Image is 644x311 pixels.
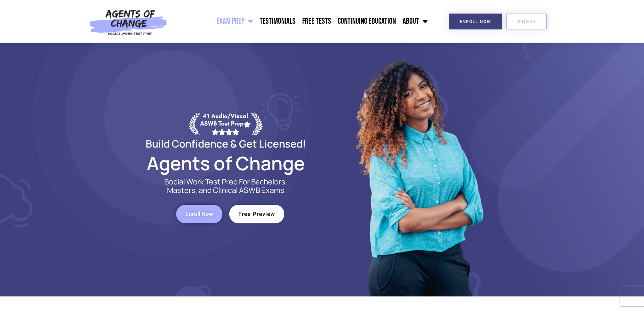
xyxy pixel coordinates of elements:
img: Website Image 1 (1) [351,43,486,296]
a: Free Preview [229,205,284,223]
h2: Build Confidence & Get Licensed! [129,139,322,149]
a: SIGN IN [506,14,547,29]
h2: Agents of Change [129,155,322,171]
a: About [399,13,431,30]
a: Continuing Education [334,13,399,30]
span: SIGN IN [517,19,536,24]
a: Exam Prep [213,13,256,30]
span: Enroll Now [185,211,213,217]
span: Enroll Now [460,19,491,24]
div: #1 Audio/Visual ASWB Test Prep [200,112,251,135]
a: Testimonials [256,13,299,30]
p: Social Work Test Prep For Bachelors, Masters, and Clinical ASWB Exams [157,178,295,195]
a: Free Tests [299,13,334,30]
nav: Menu [171,13,431,30]
a: Enroll Now [449,14,502,29]
a: Enroll Now [176,205,222,223]
span: Free Preview [238,211,275,217]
